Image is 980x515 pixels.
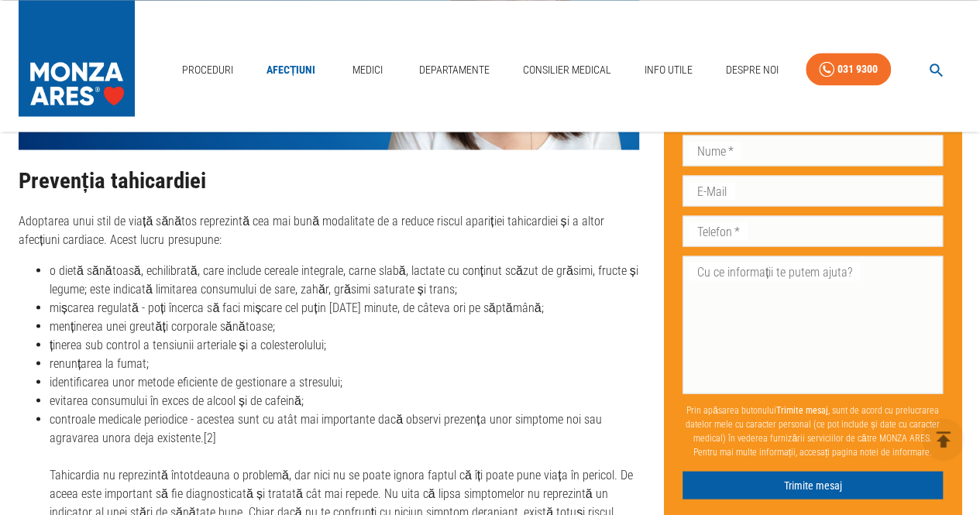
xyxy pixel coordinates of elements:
a: Info Utile [638,54,699,86]
div: 031 9300 [837,60,878,79]
a: Despre Noi [720,54,785,86]
a: 031 9300 [806,53,891,86]
a: Consilier Medical [517,54,617,86]
li: o dietă sănătoasă, echilibrată, care include cereale integrale, carne slabă, lactate cu conținut ... [50,261,639,298]
a: Medici [342,54,392,86]
p: Prin apăsarea butonului , sunt de acord cu prelucrarea datelor mele cu caracter personal (ce pot ... [683,397,943,465]
a: Afecțiuni [260,54,322,86]
li: renunțarea la fumat; [50,354,639,373]
button: delete [922,418,965,461]
h2: Prevenția tahicardiei [19,168,639,193]
li: ținerea sub control a tensiunii arteriale și a colesterolului; [50,335,639,354]
li: evitarea consumului în exces de alcool și de cafeină; [50,391,639,410]
button: Trimite mesaj [683,471,943,500]
b: Trimite mesaj [776,404,828,415]
p: Adoptarea unui stil de viață sănătos reprezintă cea mai bună modalitate de a reduce riscul apariț... [19,211,639,249]
a: Departamente [413,54,496,86]
li: menținerea unei greutăți corporale sănătoase; [50,317,639,335]
a: Proceduri [176,54,239,86]
li: identificarea unor metode eficiente de gestionare a stresului; [50,373,639,391]
li: mișcarea regulată - poți încerca să faci mișcare cel puțin [DATE] minute, de câteva ori pe săptăm... [50,298,639,317]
